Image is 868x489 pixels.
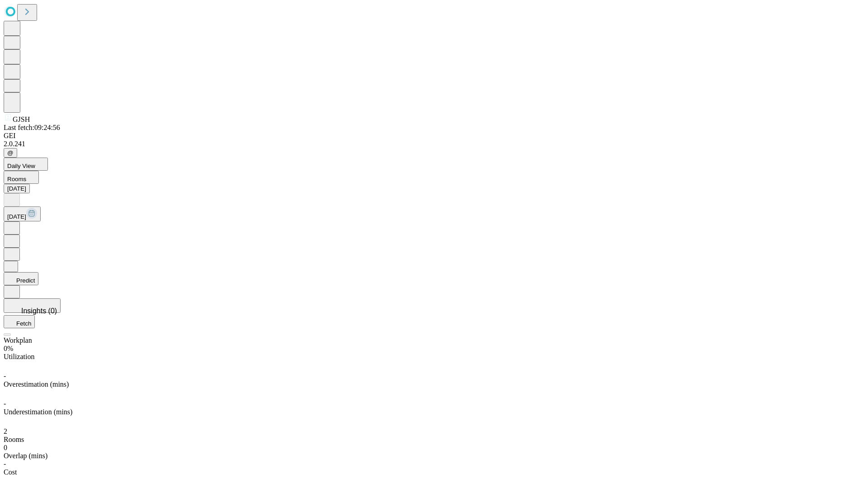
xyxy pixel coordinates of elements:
[21,307,57,315] span: Insights (0)
[4,408,72,416] span: Underestimation (mins)
[4,148,17,158] button: @
[7,213,26,220] span: [DATE]
[4,353,34,360] span: Utilization
[4,427,7,435] span: 2
[4,400,6,407] span: -
[4,124,60,131] span: Last fetch: 09:24:56
[4,468,17,476] span: Cost
[7,176,26,182] span: Rooms
[4,272,38,285] button: Predict
[4,380,69,388] span: Overestimation (mins)
[4,452,47,460] span: Overlap (mins)
[4,336,32,344] span: Workplan
[4,460,6,468] span: -
[4,140,864,148] div: 2.0.241
[7,163,35,169] span: Daily View
[4,345,13,352] span: 0%
[4,184,30,193] button: [DATE]
[4,436,24,443] span: Rooms
[4,158,48,171] button: Daily View
[4,171,39,184] button: Rooms
[13,115,30,123] span: GJSH
[4,206,41,221] button: [DATE]
[4,132,864,140] div: GEI
[4,372,6,380] span: -
[4,444,7,451] span: 0
[7,149,14,156] span: @
[4,315,35,328] button: Fetch
[4,298,61,313] button: Insights (0)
